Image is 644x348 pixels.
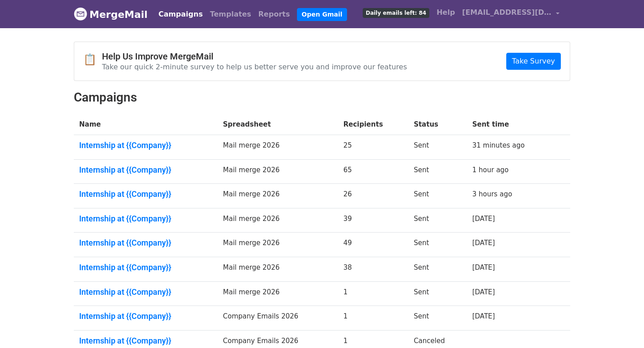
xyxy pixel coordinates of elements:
a: Internship at {{Company}} [79,263,212,272]
a: Campaigns [155,5,206,23]
a: Internship at {{Company}} [79,336,212,346]
a: [DATE] [472,239,495,247]
td: 1 [338,306,408,331]
td: Mail merge 2026 [218,257,338,282]
td: Sent [408,159,467,184]
a: Internship at {{Company}} [79,287,212,297]
td: Mail merge 2026 [218,281,338,306]
td: Mail merge 2026 [218,184,338,208]
a: Open Gmail [297,8,347,21]
span: 📋 [83,53,102,66]
td: 65 [338,159,408,184]
a: Take Survey [506,53,561,70]
span: [EMAIL_ADDRESS][DOMAIN_NAME] [462,7,551,18]
td: Company Emails 2026 [218,306,338,331]
td: 49 [338,233,408,257]
td: Sent [408,208,467,233]
a: 31 minutes ago [472,141,525,149]
td: Mail merge 2026 [218,159,338,184]
a: [DATE] [472,215,495,223]
td: 1 [338,281,408,306]
a: Templates [206,5,254,23]
a: Internship at {{Company}} [79,189,212,199]
a: Daily emails left: 84 [359,4,433,21]
td: Mail merge 2026 [218,135,338,160]
a: Internship at {{Company}} [79,238,212,248]
a: Internship at {{Company}} [79,214,212,224]
a: [DATE] [472,288,495,296]
a: Help [433,4,458,21]
td: 26 [338,184,408,208]
td: Sent [408,135,467,160]
h4: Help Us Improve MergeMail [102,51,407,62]
th: Recipients [338,114,408,135]
a: 3 hours ago [472,190,512,198]
span: Daily emails left: 84 [363,8,429,18]
td: Sent [408,257,467,282]
img: MergeMail logo [74,7,87,21]
a: Reports [255,5,294,23]
td: 39 [338,208,408,233]
h2: Campaigns [74,90,570,105]
th: Name [74,114,218,135]
a: Internship at {{Company}} [79,311,212,321]
a: MergeMail [74,5,148,24]
td: Sent [408,184,467,208]
td: Sent [408,233,467,257]
a: Internship at {{Company}} [79,165,212,175]
td: Sent [408,281,467,306]
th: Sent time [467,114,555,135]
th: Status [408,114,467,135]
td: Sent [408,306,467,331]
td: Mail merge 2026 [218,233,338,257]
a: Internship at {{Company}} [79,140,212,150]
a: [DATE] [472,312,495,320]
a: [EMAIL_ADDRESS][DOMAIN_NAME] [458,4,563,25]
td: Mail merge 2026 [218,208,338,233]
a: 1 hour ago [472,166,508,174]
td: 38 [338,257,408,282]
td: 25 [338,135,408,160]
a: [DATE] [472,263,495,272]
p: Take our quick 2-minute survey to help us better serve you and improve our features [102,62,407,72]
th: Spreadsheet [218,114,338,135]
